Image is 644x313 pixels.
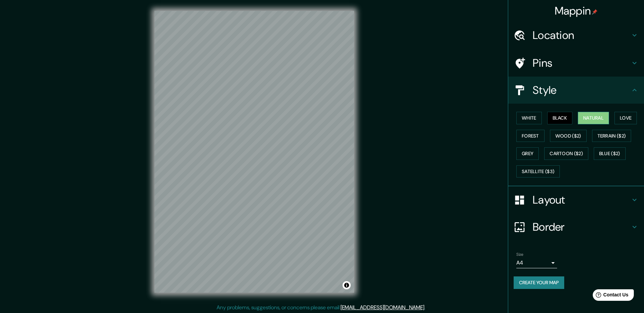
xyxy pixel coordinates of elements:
button: White [516,112,542,124]
button: Satellite ($3) [516,165,560,178]
label: Size [516,252,523,257]
h4: Border [533,220,630,234]
button: Terrain ($2) [592,130,631,142]
button: Love [614,112,637,124]
iframe: Help widget launcher [584,287,637,306]
h4: Layout [533,193,630,207]
div: . [425,304,426,312]
button: Forest [516,130,545,142]
div: Border [508,213,644,241]
canvas: Map [154,11,354,293]
button: Natural [578,112,609,124]
h4: Location [533,28,630,42]
div: A4 [516,257,557,268]
button: Grey [516,147,539,160]
button: Cartoon ($2) [544,147,588,160]
div: Pins [508,49,644,77]
div: Style [508,77,644,104]
div: Location [508,22,644,49]
button: Toggle attribution [343,281,351,289]
button: Black [547,112,573,124]
a: [EMAIL_ADDRESS][DOMAIN_NAME] [341,304,424,311]
h4: Pins [533,56,630,70]
p: Any problems, suggestions, or concerns please email . [217,304,425,312]
h4: Style [533,83,630,97]
img: pin-icon.png [592,9,597,15]
h4: Mappin [555,4,598,18]
button: Blue ($2) [594,147,626,160]
div: Layout [508,186,644,213]
button: Create your map [514,276,564,289]
button: Wood ($2) [550,130,587,142]
div: . [426,304,428,312]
